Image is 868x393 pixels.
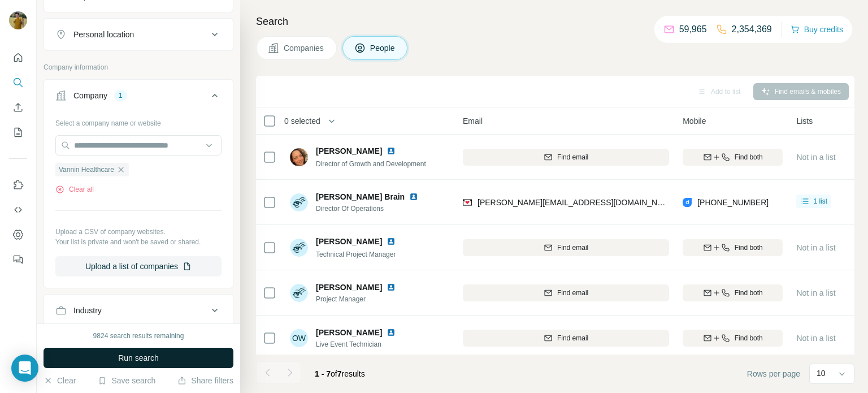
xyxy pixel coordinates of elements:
[735,288,763,298] span: Find both
[55,237,222,247] p: Your list is private and won't be saved or shared.
[73,305,102,316] div: Industry
[9,175,27,195] button: Use Surfe on LinkedIn
[118,352,159,364] span: Run search
[44,62,233,72] p: Company information
[98,375,155,386] button: Save search
[290,239,308,257] img: Avatar
[463,239,669,256] button: Find email
[55,184,94,195] button: Clear all
[9,200,27,220] button: Use Surfe API
[557,152,588,162] span: Find email
[697,198,769,207] span: [PHONE_NUMBER]
[9,11,27,29] img: Avatar
[732,23,772,36] p: 2,354,369
[683,197,692,208] img: provider datagma logo
[73,29,134,40] div: Personal location
[9,72,27,93] button: Search
[409,192,418,201] img: LinkedIn logo
[316,145,382,157] span: [PERSON_NAME]
[316,236,382,247] span: [PERSON_NAME]
[796,288,835,297] span: Not in a list
[315,369,365,378] span: results
[683,239,783,256] button: Find both
[683,284,783,301] button: Find both
[683,330,783,347] button: Find both
[44,297,233,324] button: Industry
[557,243,588,253] span: Find email
[387,328,396,337] img: LinkedIn logo
[284,115,320,127] span: 0 selected
[557,333,588,343] span: Find email
[316,160,426,168] span: Director of Growth and Development
[9,249,27,270] button: Feedback
[290,329,308,347] div: OW
[9,47,27,68] button: Quick start
[331,369,337,378] span: of
[370,42,396,54] span: People
[387,283,396,292] img: LinkedIn logo
[683,149,783,166] button: Find both
[290,193,308,211] img: Avatar
[813,196,827,206] span: 1 list
[44,82,233,114] button: Company1
[55,114,222,128] div: Select a company name or website
[387,146,396,156] img: LinkedIn logo
[747,368,800,379] span: Rows per page
[316,191,405,202] span: [PERSON_NAME] Brain
[59,165,114,175] span: Vannin Healthcare
[387,237,396,246] img: LinkedIn logo
[315,369,331,378] span: 1 - 7
[463,330,669,347] button: Find email
[791,21,843,37] button: Buy credits
[316,327,382,338] span: [PERSON_NAME]
[44,348,233,368] button: Run search
[44,375,76,386] button: Clear
[735,243,763,253] span: Find both
[735,152,763,162] span: Find both
[817,368,826,379] p: 10
[290,284,308,302] img: Avatar
[114,90,127,101] div: 1
[316,294,400,304] span: Project Manager
[683,115,706,127] span: Mobile
[796,153,835,162] span: Not in a list
[463,149,669,166] button: Find email
[557,288,588,298] span: Find email
[55,227,222,237] p: Upload a CSV of company websites.
[463,284,669,301] button: Find email
[73,90,107,101] div: Company
[679,23,707,36] p: 59,965
[796,243,835,252] span: Not in a list
[463,197,472,208] img: provider findymail logo
[316,204,423,214] span: Director Of Operations
[177,375,233,386] button: Share filters
[93,331,184,341] div: 9824 search results remaining
[316,251,396,258] span: Technical Project Manager
[463,115,483,127] span: Email
[55,256,222,277] button: Upload a list of companies
[316,282,382,293] span: [PERSON_NAME]
[316,339,400,349] span: Live Event Technician
[44,21,233,48] button: Personal location
[9,224,27,245] button: Dashboard
[796,334,835,343] span: Not in a list
[337,369,342,378] span: 7
[9,97,27,118] button: Enrich CSV
[478,198,676,207] span: [PERSON_NAME][EMAIL_ADDRESS][DOMAIN_NAME]
[11,355,38,382] div: Open Intercom Messenger
[290,148,308,166] img: Avatar
[256,14,854,29] h4: Search
[284,42,325,54] span: Companies
[735,333,763,343] span: Find both
[9,122,27,142] button: My lists
[796,115,813,127] span: Lists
